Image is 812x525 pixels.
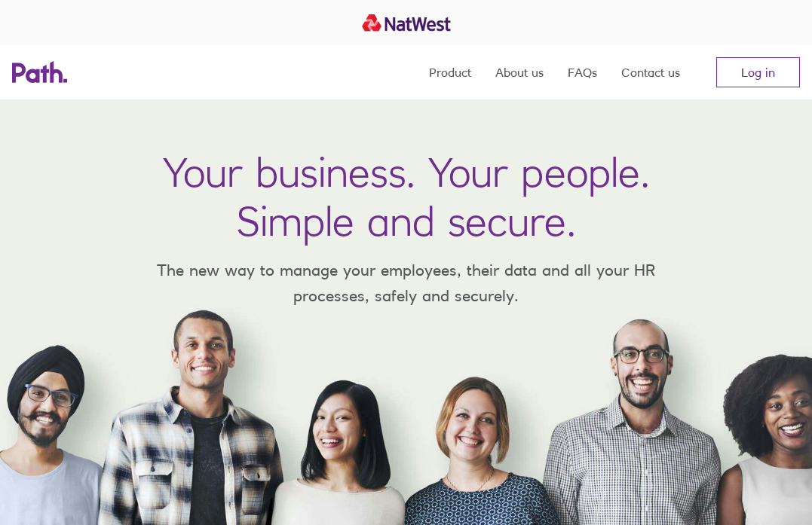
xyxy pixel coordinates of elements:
[135,258,678,308] p: The new way to manage your employees, their data and all your HR processes, safely and securely.
[568,45,597,99] a: FAQs
[163,148,650,246] h1: Your business. Your people. Simple and secure.
[495,45,544,99] a: About us
[429,45,471,99] a: Product
[716,57,800,87] a: Log in
[621,45,680,99] a: Contact us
